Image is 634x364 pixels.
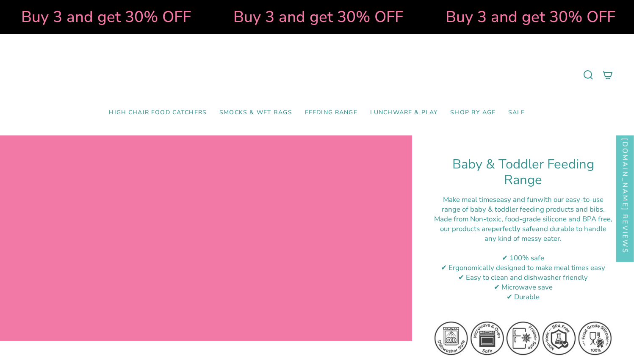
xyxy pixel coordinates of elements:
[102,103,213,123] a: High Chair Food Catchers
[439,6,609,28] strong: Buy 3 and get 30% OFF
[305,109,357,116] span: Feeding Range
[244,47,390,103] a: Mumma’s Little Helpers
[433,263,613,273] div: ✔ Ergonomically designed to make meal times easy
[109,109,207,116] span: High Chair Food Catchers
[502,103,532,123] a: SALE
[433,253,613,263] div: ✔ 100% safe
[433,292,613,302] div: ✔ Durable
[433,195,613,214] div: Make meal times with our easy-to-use range of baby & toddler feeding products and bibs.
[492,224,536,234] strong: perfectly safe
[496,195,537,204] strong: easy and fun
[440,214,612,243] span: ade from Non-toxic, food-grade silicone and BPA free, our products are and durable to handle any ...
[370,109,437,116] span: Lunchware & Play
[433,157,613,188] h1: Baby & Toddler Feeding Range
[508,109,525,116] span: SALE
[616,120,634,262] div: Click to open Judge.me floating reviews tab
[364,103,444,123] a: Lunchware & Play
[444,103,502,123] a: Shop by Age
[494,282,553,292] span: ✔ Microwave save
[433,273,613,282] div: ✔ Easy to clean and dishwasher friendly
[299,103,364,123] a: Feeding Range
[219,109,292,116] span: Smocks & Wet Bags
[213,103,299,123] a: Smocks & Wet Bags
[227,6,396,28] strong: Buy 3 and get 30% OFF
[433,214,613,243] div: M
[14,6,184,28] strong: Buy 3 and get 30% OFF
[450,109,496,116] span: Shop by Age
